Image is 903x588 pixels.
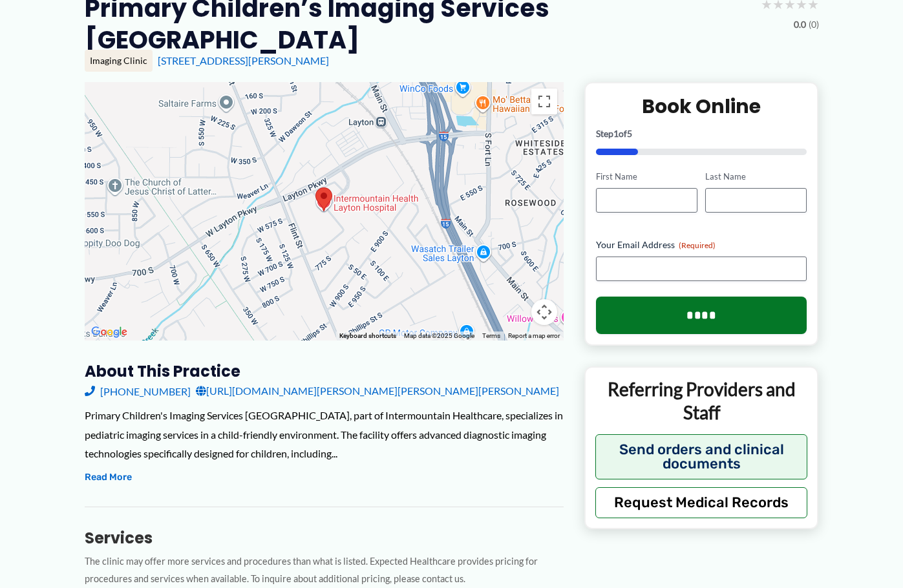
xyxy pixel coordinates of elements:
a: Open this area in Google Maps (opens a new window) [88,324,131,341]
span: (Required) [679,240,716,250]
div: Imaging Clinic [85,50,153,72]
label: First Name [596,171,697,183]
span: (0) [809,16,819,33]
a: Terms (opens in new tab) [482,332,500,339]
button: Request Medical Records [595,487,808,518]
p: Referring Providers and Staff [595,377,808,425]
button: Keyboard shortcuts [339,331,396,341]
span: 1 [613,128,619,139]
button: Read More [85,470,132,485]
p: The clinic may offer more services and procedures than what is listed. Expected Healthcare provid... [85,553,564,588]
h3: Services [85,528,564,548]
h2: Book Online [596,94,807,119]
a: [URL][DOMAIN_NAME][PERSON_NAME][PERSON_NAME][PERSON_NAME] [196,381,559,401]
label: Your Email Address [596,238,807,251]
a: [STREET_ADDRESS][PERSON_NAME] [158,54,329,67]
h3: About this practice [85,361,564,381]
button: Send orders and clinical documents [595,434,808,479]
a: Report a map error [508,332,560,339]
label: Last Name [705,171,807,183]
button: Toggle fullscreen view [531,89,557,114]
div: Primary Children's Imaging Services [GEOGRAPHIC_DATA], part of Intermountain Healthcare, speciali... [85,406,564,463]
span: 5 [627,128,632,139]
img: Google [88,324,131,341]
p: Step of [596,129,807,138]
span: 0.0 [794,16,806,33]
span: Map data ©2025 Google [404,332,474,339]
a: [PHONE_NUMBER] [85,381,191,401]
button: Map camera controls [531,299,557,325]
